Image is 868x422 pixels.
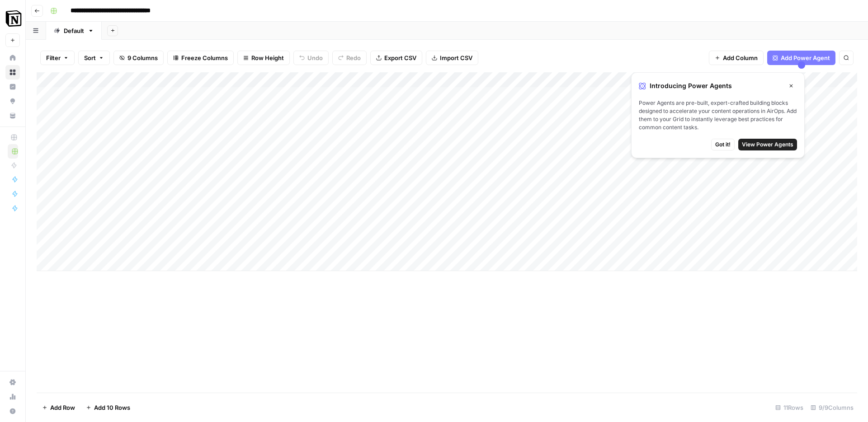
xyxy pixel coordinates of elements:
span: Freeze Columns [181,53,228,62]
button: Workspace: Notion [5,7,20,30]
div: 9/9 Columns [807,400,857,415]
button: Export CSV [370,51,422,65]
button: Add 10 Rows [80,400,136,415]
button: Redo [332,51,367,65]
a: Insights [5,80,20,94]
button: Add Row [37,400,80,415]
button: Freeze Columns [167,51,234,65]
span: Add Column [723,53,758,62]
span: Import CSV [440,53,472,62]
button: View Power Agents [738,139,797,150]
a: Browse [5,65,20,80]
span: Add 10 Rows [94,403,130,412]
div: Introducing Power Agents [639,80,797,92]
div: Default [64,26,84,35]
button: Help + Support [5,404,20,418]
button: Import CSV [426,51,478,65]
span: 9 Columns [127,53,158,62]
span: Add Row [50,403,75,412]
span: Add Power Agent [781,53,830,62]
button: Sort [78,51,110,65]
button: 9 Columns [113,51,164,65]
span: View Power Agents [742,141,793,149]
button: Undo [293,51,329,65]
span: Row Height [251,53,284,62]
a: Opportunities [5,94,20,108]
span: Sort [84,53,96,62]
button: Filter [40,51,75,65]
div: 11 Rows [772,400,807,415]
button: Row Height [237,51,290,65]
span: Redo [346,53,361,62]
button: Got it! [711,139,735,150]
a: Default [46,22,102,40]
a: Your Data [5,108,20,123]
span: Power Agents are pre-built, expert-crafted building blocks designed to accelerate your content op... [639,99,797,131]
img: Notion Logo [5,10,22,27]
a: Home [5,51,20,65]
span: Export CSV [384,53,416,62]
span: Filter [46,53,61,62]
span: Got it! [715,141,731,149]
a: Settings [5,375,20,389]
button: Add Column [709,51,764,65]
span: Undo [307,53,323,62]
a: Usage [5,389,20,404]
button: Add Power Agent [767,51,835,65]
